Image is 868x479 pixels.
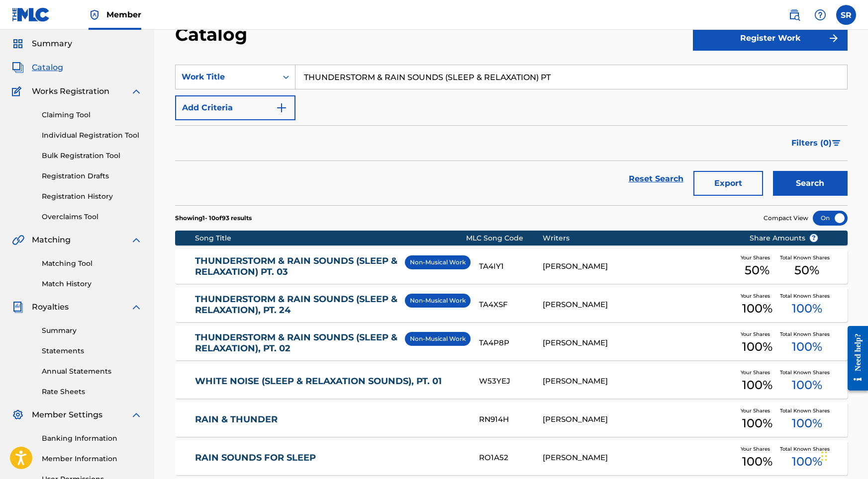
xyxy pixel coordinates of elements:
[741,254,774,261] span: Your Shares
[12,301,24,313] img: Royalties
[742,376,772,394] span: 100 %
[479,299,543,311] div: TA4XSF
[410,296,466,305] p: Non-Musical Work
[195,233,466,243] div: Song Title
[42,258,142,269] a: Matching Tool
[42,191,142,202] a: Registration History
[821,441,827,471] div: Drag
[784,5,804,25] a: Public Search
[741,407,774,414] span: Your Shares
[742,300,772,318] span: 100 %
[89,9,100,21] img: Top Rightsholder
[32,409,102,421] span: Member Settings
[792,453,822,471] span: 100 %
[410,258,466,267] p: Non-Musical Work
[410,334,466,343] p: Non-Musical Work
[195,376,466,387] a: WHITE NOISE (SLEEP & RELAXATION SOUNDS), PT. 01
[12,62,63,74] a: CatalogCatalog
[792,376,822,394] span: 100 %
[175,95,295,120] button: Add Criteria
[832,140,841,146] img: filter
[12,85,25,97] img: Works Registration
[175,214,252,223] p: Showing 1 - 10 of 93 results
[12,62,24,74] img: Catalog
[175,23,252,46] h2: Catalog
[741,292,774,300] span: Your Shares
[788,9,800,21] img: search
[780,330,834,338] span: Total Known Shares
[466,233,543,243] div: MLC Song Code
[12,38,72,50] a: SummarySummary
[810,234,818,242] span: ?
[741,369,774,376] span: Your Shares
[195,452,466,464] a: RAIN SOUNDS FOR SLEEP
[479,261,543,272] div: TA4IY1
[12,234,24,246] img: Matching
[794,261,819,279] span: 50 %
[106,9,141,20] span: Member
[742,338,772,356] span: 100 %
[32,234,71,246] span: Matching
[42,110,142,120] a: Claiming Tool
[130,85,142,97] img: expand
[182,71,271,83] div: Work Title
[42,387,142,397] a: Rate Sheets
[840,318,868,399] iframe: Resource Center
[42,171,142,181] a: Registration Drafts
[42,454,142,464] a: Member Information
[773,171,848,196] button: Search
[785,131,848,156] button: Filters (0)
[791,137,832,149] span: Filters ( 0 )
[814,9,826,21] img: help
[543,414,734,425] div: [PERSON_NAME]
[42,279,142,289] a: Match History
[479,414,543,425] div: RN914H
[693,171,763,196] button: Export
[780,407,834,414] span: Total Known Shares
[742,414,772,432] span: 100 %
[742,453,772,471] span: 100 %
[32,62,63,74] span: Catalog
[32,301,69,313] span: Royalties
[42,325,142,336] a: Summary
[276,102,288,114] img: 9d2ae6d4665cec9f34b9.svg
[836,5,856,25] div: User Menu
[810,5,830,25] div: Help
[42,151,142,161] a: Bulk Registration Tool
[543,376,734,387] div: [PERSON_NAME]
[195,332,400,354] a: THUNDERSTORM & RAIN SOUNDS (SLEEP & RELAXATION), PT. 02
[543,261,734,272] div: [PERSON_NAME]
[543,452,734,464] div: [PERSON_NAME]
[780,254,834,261] span: Total Known Shares
[479,376,543,387] div: W53YEJ
[745,261,770,279] span: 50 %
[42,346,142,356] a: Statements
[543,299,734,311] div: [PERSON_NAME]
[741,445,774,453] span: Your Shares
[175,65,848,205] form: Search Form
[792,338,822,356] span: 100 %
[12,409,24,421] img: Member Settings
[479,452,543,464] div: RO1A52
[693,26,848,51] button: Register Work
[195,294,400,316] a: THUNDERSTORM & RAIN SOUNDS (SLEEP & RELAXATION), PT. 24
[828,32,840,44] img: f7272a7cc735f4ea7f67.svg
[42,366,142,377] a: Annual Statements
[12,7,50,22] img: MLC Logo
[195,255,400,278] a: THUNDERSTORM & RAIN SOUNDS (SLEEP & RELAXATION) PT. 03
[42,433,142,444] a: Banking Information
[12,38,24,50] img: Summary
[130,234,142,246] img: expand
[543,233,734,243] div: Writers
[624,168,688,190] a: Reset Search
[818,431,868,479] iframe: Chat Widget
[479,337,543,349] div: TA4P8P
[780,292,834,300] span: Total Known Shares
[780,445,834,453] span: Total Known Shares
[750,233,818,243] span: Share Amounts
[42,130,142,141] a: Individual Registration Tool
[130,409,142,421] img: expand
